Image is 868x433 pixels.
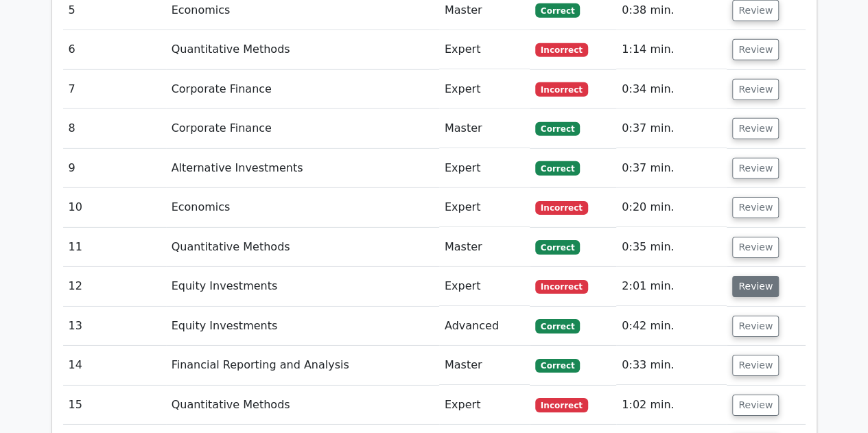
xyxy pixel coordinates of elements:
button: Review [732,197,779,218]
td: Expert [439,188,530,227]
td: 0:34 min. [616,70,727,109]
td: Equity Investments [166,267,439,306]
td: 0:42 min. [616,307,727,346]
span: Correct [535,161,580,175]
td: Expert [439,386,530,425]
td: 0:37 min. [616,109,727,148]
button: Review [732,276,779,297]
span: Incorrect [535,43,588,57]
td: 6 [63,30,166,69]
button: Review [732,316,779,337]
td: 10 [63,188,166,227]
td: Corporate Finance [166,109,439,148]
td: 7 [63,70,166,109]
button: Review [732,79,779,100]
td: Expert [439,70,530,109]
td: 0:37 min. [616,149,727,188]
td: Corporate Finance [166,70,439,109]
td: Quantitative Methods [166,386,439,425]
span: Correct [535,359,580,373]
td: 1:02 min. [616,386,727,425]
td: Economics [166,188,439,227]
td: 15 [63,386,166,425]
td: Alternative Investments [166,149,439,188]
span: Incorrect [535,82,588,96]
td: 11 [63,228,166,267]
td: 1:14 min. [616,30,727,69]
td: 14 [63,346,166,385]
button: Review [732,118,779,139]
button: Review [732,158,779,179]
span: Incorrect [535,398,588,412]
span: Correct [535,319,580,333]
span: Correct [535,122,580,136]
td: Expert [439,267,530,306]
td: Expert [439,149,530,188]
span: Incorrect [535,201,588,215]
button: Review [732,355,779,376]
span: Incorrect [535,280,588,294]
td: 2:01 min. [616,267,727,306]
td: 0:33 min. [616,346,727,385]
td: 13 [63,307,166,346]
td: Advanced [439,307,530,346]
td: Quantitative Methods [166,228,439,267]
td: Financial Reporting and Analysis [166,346,439,385]
td: Master [439,228,530,267]
td: Quantitative Methods [166,30,439,69]
span: Correct [535,3,580,17]
td: Master [439,109,530,148]
td: 9 [63,149,166,188]
td: 0:20 min. [616,188,727,227]
td: 0:35 min. [616,228,727,267]
td: Master [439,346,530,385]
td: Expert [439,30,530,69]
button: Review [732,395,779,416]
button: Review [732,237,779,258]
td: Equity Investments [166,307,439,346]
span: Correct [535,240,580,254]
button: Review [732,39,779,60]
td: 12 [63,267,166,306]
td: 8 [63,109,166,148]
